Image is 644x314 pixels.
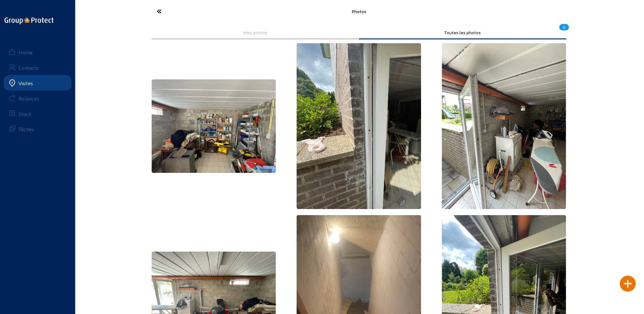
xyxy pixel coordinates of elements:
a: Visites [4,75,71,91]
div: 12 [559,22,569,33]
a: Relances [4,91,71,106]
img: 8bdb83e8-3b29-4793-1dd7-fe39d93989c6.jpeg [442,43,566,209]
div: Relances [19,95,39,101]
div: Photos [218,9,500,14]
img: 06434b76-0569-f7a0-eccb-4a451c604a4b.jpeg [152,79,276,173]
div: Visites [19,80,33,86]
img: logo-oneline.png [4,17,53,24]
div: Contacts [19,65,38,71]
a: Home [4,44,71,60]
a: Tâches [4,121,71,137]
div: Tâches [19,126,34,132]
div: Home [19,49,33,55]
a: Stock [4,106,71,121]
div: Stock [19,111,32,117]
img: d96e70e5-3307-f76d-967d-8d92d7c95b6d.jpeg [297,43,421,209]
a: Contacts [4,60,71,75]
div: Toutes les photos [363,30,562,35]
div: Mes photos [156,30,354,35]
